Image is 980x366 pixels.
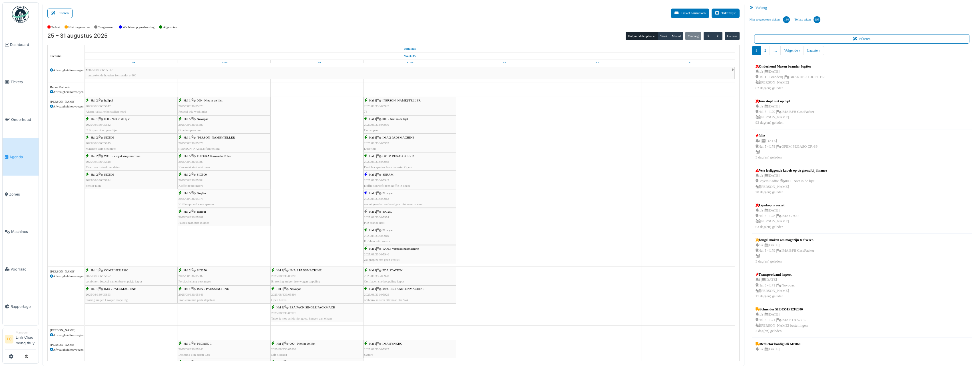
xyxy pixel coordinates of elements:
button: Takenlijst [712,9,739,18]
h2: 25 – 31 augustus 2025 [47,32,108,39]
span: Hal 2 [369,247,376,250]
button: Maand [669,32,683,40]
a: Vele losliggende kabels op de grond bij finance n/a |[DATE] Beyers Koffie |000 - Niet in de lijst... [754,166,828,196]
a: Machines [3,213,39,250]
span: Itallpal [104,99,113,102]
span: Pakjes gaan niet in doos [178,221,209,224]
span: 2025/08/336/05954 [364,215,389,219]
span: 73 [364,110,367,113]
span: Kawasaki start niet meer [178,165,210,169]
span: Synkro [364,353,373,356]
div: Buiku Matondo [50,85,82,90]
span: Hal 1 [369,136,376,139]
div: n/a | [DATE] Hal 5 - L79 | IMA BFB CasePacker [PERSON_NAME] 93 dag(en) geleden [756,104,814,126]
span: Dashboard [10,42,36,47]
span: Novopac [197,117,208,121]
button: Ticket aanmaken [671,9,709,18]
div: | [364,286,455,303]
span: Hal 1 [184,287,191,290]
span: Hal 1 [369,99,376,102]
a: 29 augustus 2025 [498,60,507,67]
div: Onderhoud Maxon brander Jupiter [756,64,825,69]
a: Niet-toegewezen tickets [747,12,792,27]
button: Volgende [713,32,722,40]
span: Hal 5 [184,360,191,364]
span: Hal 5 [276,287,284,290]
div: | [364,341,455,357]
span: 2025/08/336/05852 [86,274,111,278]
div: [PERSON_NAME] [50,328,82,333]
span: 2025/08/336/05848 [86,160,111,163]
nav: pager [752,46,972,60]
span: Hal 5 [184,154,191,158]
span: SIG250 [382,210,392,213]
a: Tickets [3,63,39,101]
span: 2025/08/336/05879 [178,104,204,108]
span: IMA SYNKRO [382,342,402,345]
li: Linh Chau mong thuy [16,330,36,348]
div: [PERSON_NAME] [50,342,82,347]
span: Hal 1 [91,117,98,121]
span: IMA 2 PADSMACHINE [290,269,322,272]
div: n/a | [DATE] Hal 5 - L79 | IMA BFB CasePacker 3 dag(en) geleden [756,243,814,265]
a: beugel maken om magazijn te fixeren n/a |[DATE] Hal 5 - L79 |IMA BFB CasePacker 3 dag(en) geleden [754,236,816,266]
div: 1 | [DATE] Hal 5 - L71 | Novopac [PERSON_NAME] 17 dag(en) geleden [756,277,795,299]
span: Hal 5 [184,191,191,195]
span: Pilz orange kast [364,221,384,224]
div: n/a | [DATE] Hal 5 - L78 | IMA C-900 [PERSON_NAME] 63 dag(en) geleden [756,208,798,230]
div: | [178,172,270,188]
span: 2025/08/336/05878 [178,197,204,200]
span: Voorraad [11,267,36,272]
span: 2025/08/336/05883 [178,160,204,163]
span: COMBINER F100 [104,269,128,272]
span: 000 - Niet in de lijst [104,117,130,121]
div: | [364,98,455,114]
div: folie [756,133,818,138]
a: 2 [761,46,770,55]
span: 2025/08/336/05844 [86,178,111,182]
div: Afwezigheid toevoegen [50,333,82,337]
span: 2025/08/336/05847 [86,104,111,108]
span: 2025/08/336/05317 [88,68,113,72]
span: Koffie-schroef: geen koffie in kegel [364,184,410,187]
a: Ima stopt niet op tijd n/a |[DATE] Hal 5 - L79 |IMA BFB CasePacker [PERSON_NAME]93 dag(en) geleden [754,97,816,127]
span: 000 - Niet in de lijst [382,117,408,121]
span: Itallpal [197,210,206,213]
span: Machine start niet meer [86,147,116,150]
span: IMA 2 PADSMACHINE [197,287,229,290]
div: [PERSON_NAME] [50,269,82,274]
a: 30 augustus 2025 [591,60,601,67]
div: Afwezigheid toevoegen [50,347,82,352]
button: Filteren [754,34,970,44]
div: | [271,268,363,284]
span: Tube 1: mes snijdt niet goed, hangen aan elkaar [271,317,332,320]
a: Laatste » [804,46,824,55]
div: | [364,209,455,225]
div: | [364,190,455,207]
a: Schneider SH30551P12F2000 n/a |[DATE] Hal 5 - L71 |IMA FTB 577-C [PERSON_NAME] bestellingen2 dag(... [754,305,809,335]
button: Ga naar [725,32,740,40]
div: | [364,246,455,263]
a: Zones [3,176,39,213]
div: | [86,98,177,114]
div: | [178,286,270,303]
label: Te laat [51,25,60,30]
span: 2025/08/336/05947 [364,104,389,108]
div: Transportband hapert. [756,272,795,277]
div: | [364,172,455,188]
span: Persluchtslang vervangen [178,280,211,283]
a: Dashboard [3,26,39,63]
div: Afwezigheid toevoegen [50,90,82,94]
span: Probleem met pads stapelaar [178,298,215,302]
span: Goglio [197,191,206,195]
div: Verberg [747,4,977,12]
div: | [178,209,270,225]
span: combiner : fotocel van ontbreek pakje kapot [86,280,142,283]
div: | [86,135,177,151]
li: LC [5,335,13,343]
span: Novopac [382,191,394,195]
span: 2025/08/336/05853 [86,293,111,296]
span: Rapportage [11,304,36,309]
span: IMA 2 PADSMACHINE [290,360,322,364]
